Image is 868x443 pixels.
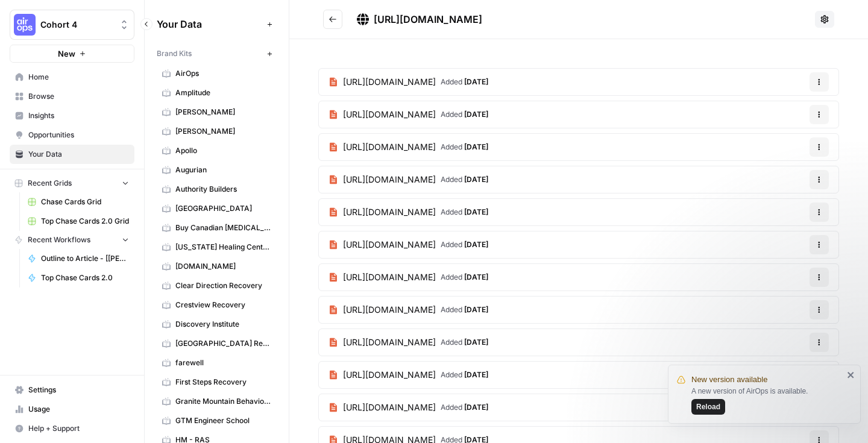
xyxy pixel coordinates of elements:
span: [URL][DOMAIN_NAME] [343,271,436,283]
span: [DATE] [464,142,488,151]
a: [GEOGRAPHIC_DATA] [157,199,277,218]
span: [PERSON_NAME] [175,126,271,137]
span: [URL][DOMAIN_NAME] [343,369,436,381]
span: Brand Kits [157,48,192,59]
a: Buy Canadian [MEDICAL_DATA] [157,218,277,237]
span: [DATE] [464,110,488,119]
button: New [10,45,134,63]
span: [DATE] [464,272,488,281]
span: [URL][DOMAIN_NAME] [343,206,436,218]
a: farewell [157,353,277,372]
a: Top Chase Cards 2.0 [22,268,134,287]
span: Your Data [157,17,262,31]
span: Opportunities [28,130,129,140]
span: AirOps [175,68,271,79]
a: [URL][DOMAIN_NAME]Added [DATE] [319,69,498,95]
span: Added [441,272,488,283]
a: [URL][DOMAIN_NAME]Added [DATE] [319,134,498,160]
span: Clear Direction Recovery [175,280,271,291]
span: [US_STATE] Healing Centers [175,242,271,253]
span: Settings [28,385,129,395]
a: Authority Builders [157,180,277,199]
a: [URL][DOMAIN_NAME]Added [DATE] [319,297,498,323]
span: Authority Builders [175,184,271,195]
span: Recent Workflows [28,234,90,245]
span: [DATE] [464,370,488,379]
span: Added [441,77,488,87]
a: [US_STATE] Healing Centers [157,237,277,257]
span: [DATE] [464,175,488,184]
span: Added [441,109,488,120]
a: Top Chase Cards 2.0 Grid [22,212,134,231]
span: [URL][DOMAIN_NAME] [343,174,436,186]
span: Chase Cards Grid [41,196,129,207]
span: [URL][DOMAIN_NAME] [343,76,436,88]
span: Top Chase Cards 2.0 Grid [41,216,129,227]
button: Recent Grids [10,174,134,192]
a: First Steps Recovery [157,372,277,392]
span: Added [441,142,488,152]
a: [PERSON_NAME] [157,122,277,141]
button: Go back [323,10,342,29]
a: [URL][DOMAIN_NAME]Added [DATE] [319,362,498,388]
span: New [58,48,75,60]
a: [PERSON_NAME] [157,102,277,122]
span: Added [441,369,488,380]
span: Added [441,304,488,315]
span: Added [441,207,488,218]
button: Workspace: Cohort 4 [10,10,134,40]
span: Added [441,337,488,348]
span: [URL][DOMAIN_NAME] [343,108,436,121]
a: Amplitude [157,83,277,102]
a: Browse [10,87,134,106]
a: Outline to Article - [[PERSON_NAME]'s Version] [22,249,134,268]
a: [URL][DOMAIN_NAME]Added [DATE] [319,329,498,356]
span: Added [441,174,488,185]
span: [DATE] [464,77,488,86]
span: Amplitude [175,87,271,98]
span: [DATE] [464,338,488,347]
span: [DATE] [464,305,488,314]
span: [URL][DOMAIN_NAME] [343,239,436,251]
a: [GEOGRAPHIC_DATA] Recovery [157,334,277,353]
span: Insights [28,110,129,121]
span: Granite Mountain Behavioral Healthcare [175,396,271,407]
span: [GEOGRAPHIC_DATA] Recovery [175,338,271,349]
a: Discovery Institute [157,315,277,334]
span: Outline to Article - [[PERSON_NAME]'s Version] [41,253,129,264]
span: [PERSON_NAME] [175,107,271,118]
span: First Steps Recovery [175,377,271,388]
a: Chase Cards Grid [22,192,134,212]
span: [URL][DOMAIN_NAME] [374,13,482,25]
span: Added [441,402,488,413]
span: [GEOGRAPHIC_DATA] [175,203,271,214]
span: [DATE] [464,240,488,249]
span: Home [28,72,129,83]
span: Browse [28,91,129,102]
a: [URL][DOMAIN_NAME]Added [DATE] [319,199,498,225]
a: Usage [10,400,134,419]
button: Help + Support [10,419,134,438]
span: [URL][DOMAIN_NAME] [343,401,436,413]
span: [URL][DOMAIN_NAME] [343,336,436,348]
span: Recent Grids [28,178,72,189]
span: GTM Engineer School [175,415,271,426]
a: Insights [10,106,134,125]
span: [DATE] [464,207,488,216]
span: Usage [28,404,129,415]
a: Clear Direction Recovery [157,276,277,295]
a: Augurian [157,160,277,180]
span: farewell [175,357,271,368]
span: Help + Support [28,423,129,434]
a: Home [10,68,134,87]
span: Your Data [28,149,129,160]
a: Your Data [10,145,134,164]
span: [DATE] [464,403,488,412]
span: Augurian [175,165,271,175]
a: Apollo [157,141,277,160]
a: [URL][DOMAIN_NAME]Added [DATE] [319,231,498,258]
span: Buy Canadian [MEDICAL_DATA] [175,222,271,233]
span: [DOMAIN_NAME] [175,261,271,272]
span: Discovery Institute [175,319,271,330]
span: Added [441,239,488,250]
